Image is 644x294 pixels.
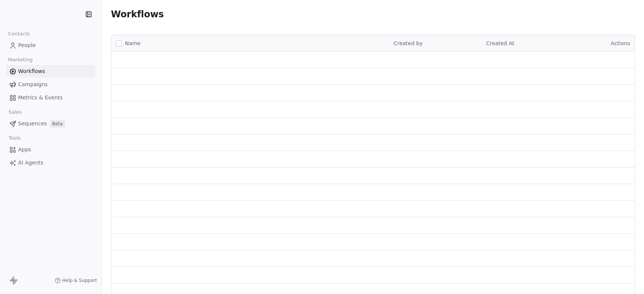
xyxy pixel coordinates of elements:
[6,78,95,91] a: Campaigns
[62,277,97,283] span: Help & Support
[111,9,164,20] span: Workflows
[5,107,25,118] span: Sales
[50,120,65,128] span: Beta
[18,94,63,102] span: Metrics & Events
[18,41,36,49] span: People
[18,81,48,88] span: Campaigns
[6,117,95,130] a: SequencesBeta
[18,67,45,75] span: Workflows
[6,143,95,156] a: Apps
[5,54,36,66] span: Marketing
[486,40,515,46] span: Created At
[611,40,630,46] span: Actions
[125,40,140,47] span: Name
[6,157,95,169] a: AI Agents
[18,120,47,128] span: Sequences
[6,65,95,78] a: Workflows
[18,146,31,154] span: Apps
[6,91,95,104] a: Metrics & Events
[5,28,33,40] span: Contacts
[393,40,423,46] span: Created by
[6,39,95,52] a: People
[18,159,43,167] span: AI Agents
[5,133,24,144] span: Tools
[55,277,97,283] a: Help & Support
